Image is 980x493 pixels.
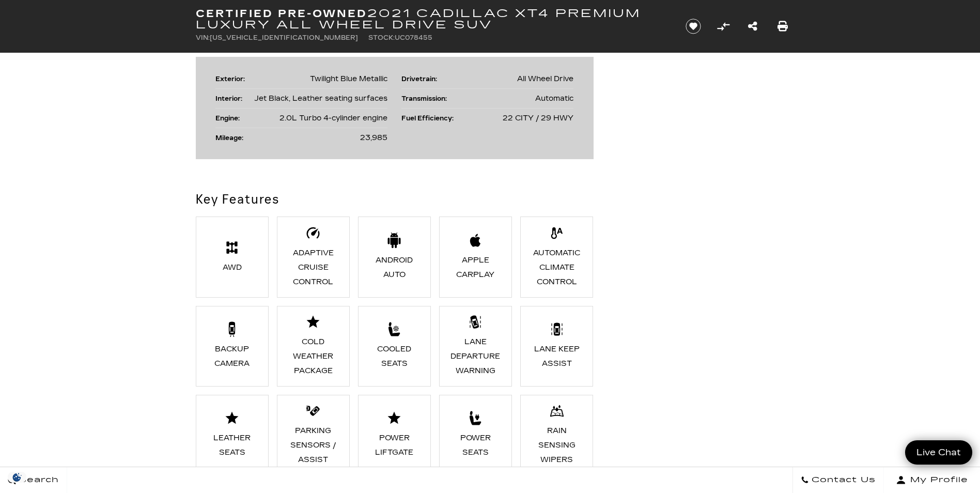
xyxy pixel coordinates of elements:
button: Compare Vehicle [715,19,731,34]
span: Stock: [368,34,395,41]
span: Live Chat [911,446,966,458]
div: Drivetrain: [401,74,442,83]
div: Parking Sensors / Assist [285,424,341,467]
div: Automatic Climate Control [528,246,585,289]
span: 22 CITY / 29 HWY [503,114,573,122]
span: VIN: [196,34,210,41]
div: Power Liftgate [366,431,423,460]
span: Jet Black, Leather seating surfaces [254,94,387,103]
section: Click to Open Cookie Consent Modal [5,472,29,483]
button: Save vehicle [682,18,705,35]
div: Lane keep assist [528,342,585,371]
div: Fuel Efficiency: [401,114,459,122]
h1: 2021 Cadillac XT4 Premium Luxury All Wheel Drive SUV [196,8,668,30]
div: Transmission: [401,94,452,103]
a: Share this Certified Pre-Owned 2021 Cadillac XT4 Premium Luxury All Wheel Drive SUV [748,19,757,34]
h2: Key Features [196,190,594,209]
div: Cold Weather Package [285,335,341,378]
div: Cooled Seats [366,342,423,371]
div: Interior: [215,94,247,103]
span: [US_VEHICLE_IDENTIFICATION_NUMBER] [210,34,358,41]
button: Open user profile menu [884,467,980,493]
a: Print this Certified Pre-Owned 2021 Cadillac XT4 Premium Luxury All Wheel Drive SUV [777,19,788,34]
span: All Wheel Drive [517,74,573,83]
div: Backup Camera [204,342,260,371]
strong: Certified Pre-Owned [196,7,368,20]
span: Contact Us [809,473,876,487]
span: 23,985 [360,133,387,142]
span: Search [16,473,59,487]
div: AWD [204,260,260,275]
div: Rain Sensing Wipers [528,424,585,467]
div: Engine: [215,114,245,122]
div: Lane Departure Warning [447,335,504,378]
div: Adaptive Cruise Control [285,246,341,289]
div: Android Auto [366,253,423,282]
a: Contact Us [792,467,884,493]
div: Apple CarPlay [447,253,504,282]
a: Live Chat [905,440,972,465]
div: Exterior: [215,74,250,83]
span: 2.0L Turbo 4-cylinder engine [279,114,387,122]
span: My Profile [906,473,968,487]
span: Twilight Blue Metallic [310,74,387,83]
div: Leather Seats [204,431,260,460]
span: Automatic [535,94,573,103]
img: Opt-Out Icon [5,472,29,483]
span: UC078455 [395,34,432,41]
div: Power Seats [447,431,504,460]
div: Mileage: [215,133,248,142]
